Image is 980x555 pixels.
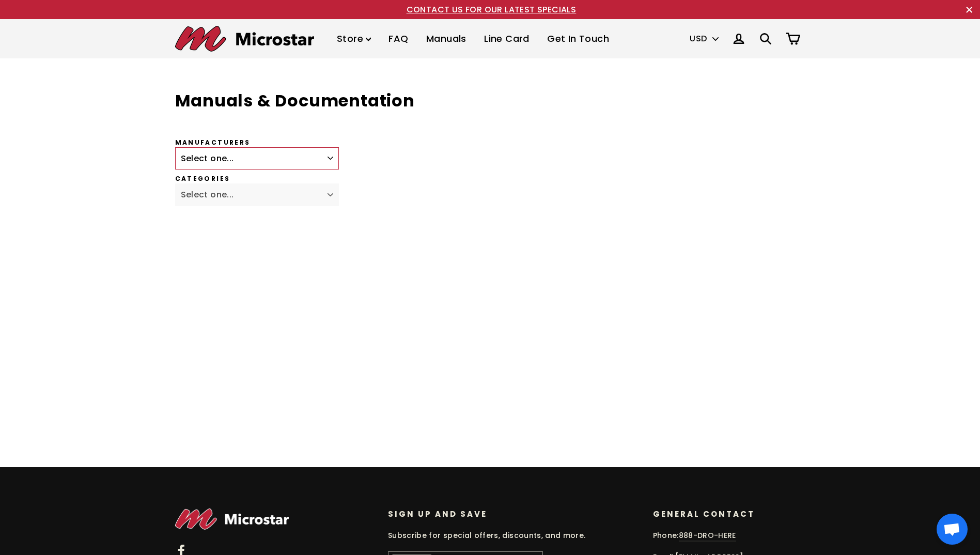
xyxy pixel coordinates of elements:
ul: Primary [329,24,617,54]
img: Microstar Electronics [175,26,314,52]
a: FAQ [381,24,416,54]
div: Åben chat [937,514,968,545]
p: Phone: [653,530,799,541]
a: Store [329,24,379,54]
label: Manufacturers [175,138,644,147]
a: 888-DRO-HERE [679,530,736,542]
p: General Contact [653,508,799,519]
a: Get In Touch [539,24,617,54]
img: Microstar Electronics [175,508,289,530]
h1: Manuals & Documentation [175,89,644,113]
p: Subscribe for special offers, discounts, and more. [388,530,637,541]
label: Categories [175,175,644,183]
a: Manuals [418,24,474,54]
a: CONTACT US FOR OUR LATEST SPECIALS [407,4,577,16]
a: Line Card [476,24,537,54]
p: Sign up and save [388,508,637,519]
